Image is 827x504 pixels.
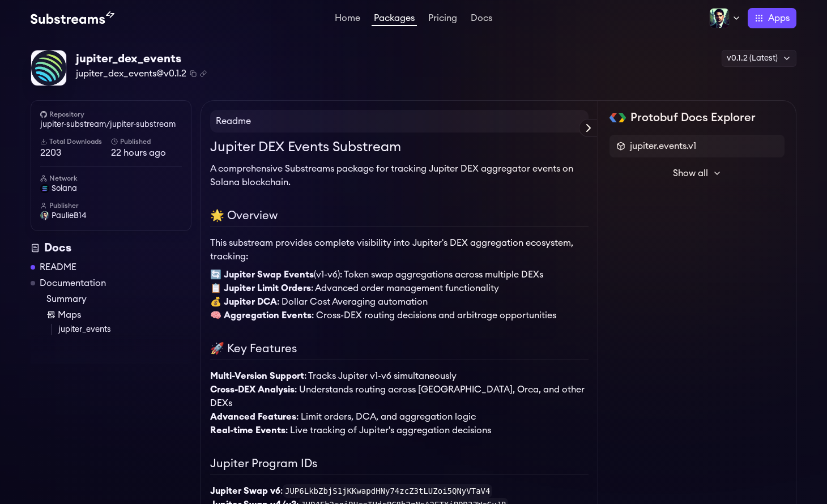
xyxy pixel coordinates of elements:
strong: Jupiter Swap v6 [210,486,280,496]
img: Map icon [46,310,56,319]
strong: 📋 Jupiter Limit Orders [210,284,311,293]
li: : Tracks Jupiter v1-v6 simultaneously [210,369,589,383]
h2: Protobuf Docs Explorer [630,110,756,126]
a: Docs [468,14,495,25]
code: JUP6LkbZbjS1jKKwapdHNy74zcZ3tLUZoi5QNyVTaV4 [283,484,492,498]
img: Substream's logo [31,11,114,25]
div: jupiter_dex_events [76,51,207,67]
a: Packages [372,14,417,26]
img: User Avatar [40,211,49,220]
a: Documentation [40,276,106,290]
li: (v1-v6): Token swap aggregations across multiple DEXs [210,268,589,281]
strong: Cross-DEX Analysis [210,385,295,394]
strong: Real-time Events [210,426,285,435]
button: Copy package name and version [190,70,197,77]
h4: Readme [210,110,589,133]
li: : Limit orders, DCA, and aggregation logic [210,410,589,424]
a: Pricing [426,14,459,25]
img: github [40,111,47,118]
p: This substream provides complete visibility into Jupiter's DEX aggregation ecosystem, tracking: [210,236,589,263]
img: Package Logo [31,50,66,86]
img: Profile [709,8,730,28]
a: jupiter_events [58,324,191,335]
div: v0.1.2 (Latest) [722,50,796,67]
span: PaulieB14 [52,210,87,221]
strong: 🔄 Jupiter Swap Events [210,270,314,279]
span: Apps [768,11,790,25]
h2: 🌟 Overview [210,207,589,227]
li: : Understands routing across [GEOGRAPHIC_DATA], Orca, and other DEXs [210,383,589,410]
li: : [210,484,589,498]
a: PaulieB14 [40,210,182,221]
p: A comprehensive Substreams package for tracking Jupiter DEX aggregator events on Solana blockchain. [210,162,589,189]
span: 2203 [40,146,111,160]
span: jupiter_dex_events@v0.1.2 [76,67,186,80]
a: jupiter-substream/jupiter-substream [40,119,182,130]
div: Docs [31,240,191,256]
li: : Advanced order management functionality [210,281,589,295]
h6: Repository [40,110,182,119]
li: : Dollar Cost Averaging automation [210,295,589,309]
strong: Advanced Features [210,412,296,421]
span: jupiter.events.v1 [630,139,696,153]
li: : Live tracking of Jupiter's aggregation decisions [210,424,589,437]
a: Home [332,14,363,25]
strong: 🧠 Aggregation Events [210,311,312,320]
button: Copy .spkg link to clipboard [200,70,207,77]
button: Show all [609,162,785,185]
h6: Network [40,174,182,183]
span: 22 hours ago [111,146,182,160]
a: Maps [46,308,191,322]
strong: 💰 Jupiter DCA [210,297,277,306]
h2: Jupiter Program IDs [210,455,589,475]
h6: Published [111,137,182,146]
strong: Multi-Version Support [210,371,304,381]
a: Summary [46,292,191,306]
h6: Publisher [40,201,182,210]
a: README [40,260,76,274]
span: Show all [673,166,708,180]
img: solana [40,184,49,193]
li: : Cross-DEX routing decisions and arbitrage opportunities [210,309,589,322]
h2: 🚀 Key Features [210,340,589,360]
img: Protobuf [609,113,626,122]
a: solana [40,183,182,194]
span: solana [52,183,77,194]
h1: Jupiter DEX Events Substream [210,137,589,157]
h6: Total Downloads [40,137,111,146]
